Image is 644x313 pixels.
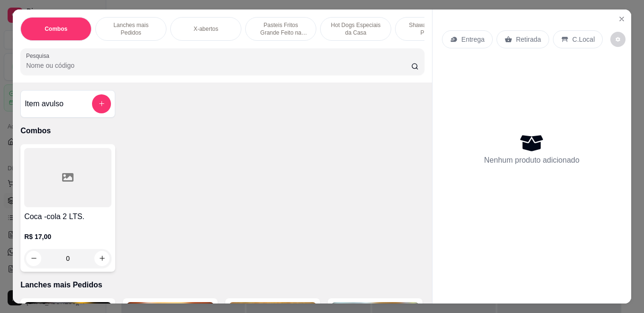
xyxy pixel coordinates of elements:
p: Combos [45,25,67,33]
p: Hot Dogs Especiais da Casa [328,21,383,37]
p: Shawarmas mais Pedidos [403,21,458,37]
h4: Item avulso [25,98,64,110]
button: add-separate-item [92,94,111,113]
p: C.Local [572,35,595,44]
p: Lanches mais Pedidos [20,279,424,291]
p: Pasteis Fritos Grande Feito na Hora [253,21,308,37]
p: Nenhum produto adicionado [484,155,580,166]
p: Retirada [516,35,541,44]
p: Lanches mais Pedidos [103,21,158,37]
p: Entrega [461,35,485,44]
button: increase-product-quantity [94,251,110,266]
input: Pesquisa [26,61,411,70]
h4: Coca -cola 2 LTS. [24,211,111,222]
p: R$ 17,00 [24,232,111,241]
p: Combos [20,125,424,137]
p: X-abertos [193,25,218,33]
label: Pesquisa [26,52,53,60]
button: decrease-product-quantity [610,32,626,47]
button: decrease-product-quantity [26,251,41,266]
button: Close [614,11,629,27]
